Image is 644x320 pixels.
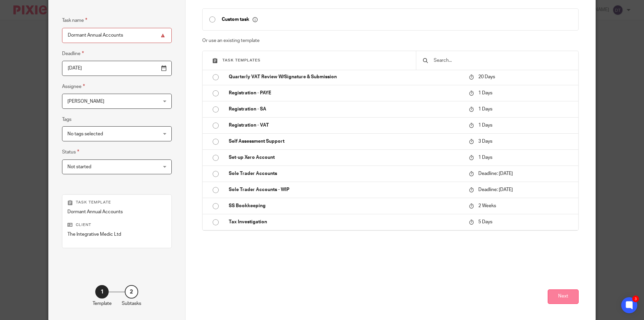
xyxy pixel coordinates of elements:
label: Assignee [62,83,85,90]
p: Registration - PAYE [229,90,462,96]
label: Deadline [62,50,84,57]
p: Quarterly VAT Review W/Signature & Submission [229,74,462,80]
span: 1 Days [478,91,492,95]
label: Task name [62,16,87,24]
p: The Integrative Medic Ltd [67,231,166,238]
div: 1 [95,285,109,299]
div: 2 [125,285,138,299]
button: Next [548,289,579,304]
span: [PERSON_NAME] [67,99,104,104]
span: 5 Days [478,220,492,224]
p: Registration - SA [229,106,462,112]
span: 1 Days [478,123,492,128]
span: Task templates [222,58,261,62]
p: Custom task [222,16,258,22]
span: Deadline: [DATE] [478,187,513,192]
label: Status [62,148,79,156]
p: Registration - VAT [229,122,462,129]
p: Or use an existing template [202,37,579,44]
p: Self Assessment Support [229,138,462,145]
span: No tags selected [67,132,103,136]
input: Use the arrow keys to pick a date [62,61,172,76]
p: Sole Trader Accounts - WIP [229,186,462,193]
p: SS Bookkeeping [229,202,462,209]
p: Template [93,300,112,307]
span: 1 Days [478,107,492,111]
input: Task name [62,28,172,43]
p: Client [67,222,166,228]
input: Search... [433,57,572,64]
p: Dormant Annual Accounts [67,209,166,215]
div: 3 [632,295,639,302]
p: Subtasks [122,300,141,307]
span: 3 Days [478,139,492,144]
p: Sole Trader Accounts [229,170,462,177]
p: Set-up Xero Account [229,154,462,161]
label: Tags [62,116,71,123]
span: Not started [67,165,91,169]
p: Tax Investigation [229,219,462,225]
p: Task template [67,200,166,205]
span: 2 Weeks [478,203,496,208]
span: Deadline: [DATE] [478,171,513,176]
span: 1 Days [478,155,492,160]
span: 20 Days [478,75,495,79]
